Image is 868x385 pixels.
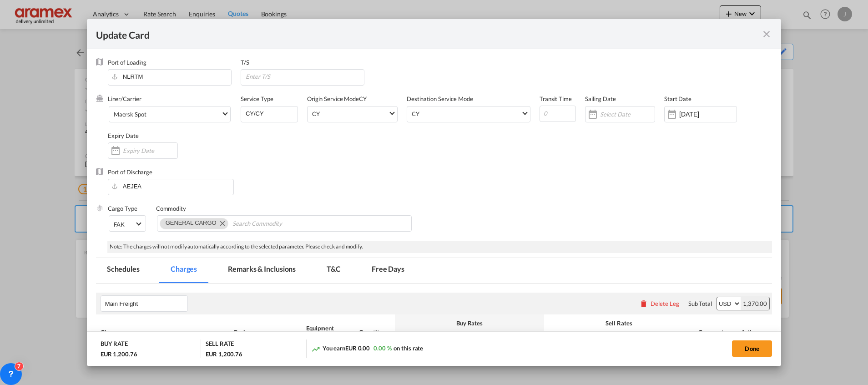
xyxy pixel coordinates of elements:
div: 1,370.00 [741,297,769,310]
label: Sailing Date [585,95,616,102]
input: Start Date [679,111,737,118]
div: CY [412,110,419,117]
md-tab-item: Schedules [96,258,151,283]
div: Sub Total [688,299,712,308]
input: Leg Name [105,297,187,310]
div: FAK [114,221,125,228]
label: Transit Time [540,95,572,102]
label: T/S [241,59,249,66]
input: 0 [540,106,576,122]
div: SELL RATE [206,339,234,350]
md-tab-item: Remarks & Inclusions [217,258,307,283]
img: cargo.png [96,204,103,212]
md-chips-wrap: Chips container. Use arrow keys to select chips. [157,215,412,232]
input: Enter Port of Loading [112,70,231,83]
div: Basis [234,328,289,336]
label: Port of Discharge [108,168,152,176]
label: Liner/Carrier [108,95,141,102]
label: Commodity [156,205,186,212]
div: Maersk Spot [114,111,146,118]
span: GENERAL CARGO [166,219,217,226]
th: Comments [694,314,737,350]
div: GENERAL CARGO. Press delete to remove this chip. [166,218,218,228]
md-select: Select Liner: Maersk Spot [109,106,231,122]
md-select: Select Cargo type: FAK [109,215,146,232]
md-icon: icon-close fg-AAA8AD m-0 pointer [761,29,772,40]
label: Destination Service Mode [407,95,473,102]
div: Charges [101,328,225,336]
md-icon: icon-trending-up [311,344,320,354]
label: Start Date [664,95,691,102]
input: Select Date [600,111,655,118]
div: You earn on this rate [311,344,424,354]
md-select: Select Destination Service Mode: CY [411,106,530,120]
label: Cargo Type [108,205,137,212]
div: Sell Rates [549,319,689,327]
input: Expiry Date [123,147,177,154]
md-select: Select Origin Service Mode: CY [311,106,397,120]
span: EUR 0.00 [345,344,370,352]
th: Action [737,314,772,350]
label: Service Type [241,95,273,102]
div: EUR 1,200.76 [206,350,242,358]
div: Buy Rates [399,319,540,327]
div: CY [307,95,407,131]
div: Delete Leg [651,300,679,307]
input: Enter Port of Discharge [112,179,233,193]
md-tab-item: Free Days [361,258,415,283]
div: Quantity [351,328,390,336]
button: Remove GENERAL CARGO [214,218,228,228]
button: Done [732,340,772,357]
div: Update Card [96,28,761,40]
label: Port of Loading [108,59,147,66]
div: Note: The charges will not modify automatically according to the selected parameter. Please check... [107,241,772,253]
md-icon: icon-delete [639,299,648,308]
md-dialog: Update Card Port ... [87,19,781,365]
label: Origin Service Mode [307,95,359,102]
md-pagination-wrapper: Use the left and right arrow keys to navigate between tabs [96,258,424,283]
span: 0.00 % [373,344,391,352]
md-tab-item: Charges [160,258,208,283]
input: Search Commodity [232,217,316,231]
div: BUY RATE [101,339,128,350]
input: Enter Service Type [245,106,298,120]
button: Delete Leg [639,300,679,307]
div: Equipment Type [298,324,342,340]
md-tab-item: T&C [316,258,352,283]
div: EUR 1,200.76 [101,350,140,358]
label: Expiry Date [108,132,139,139]
input: Enter T/S [245,70,364,83]
div: CY [312,110,320,117]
